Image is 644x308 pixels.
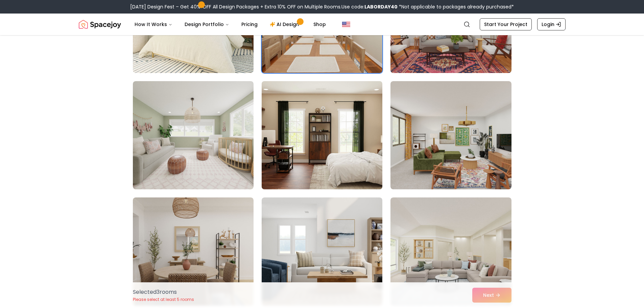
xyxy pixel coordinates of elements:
[179,18,235,31] button: Design Portfolio
[79,18,121,31] img: Spacejoy Logo
[133,288,194,296] p: Selected 3 room s
[236,18,263,31] a: Pricing
[390,197,511,306] img: Room room-72
[79,18,121,31] a: Spacejoy
[133,81,254,189] img: Room room-67
[342,20,350,28] img: United States
[133,297,194,302] p: Please select at least 5 rooms
[364,3,398,10] b: LABORDAY40
[390,81,511,189] img: Room room-69
[480,18,532,30] a: Start Your Project
[259,78,385,192] img: Room room-68
[341,3,398,10] span: Use code:
[129,18,331,31] nav: Main
[264,18,307,31] a: AI Design
[130,3,514,10] div: [DATE] Design Fest – Get 40% OFF All Design Packages + Extra 10% OFF on Multiple Rooms.
[398,3,514,10] span: *Not applicable to packages already purchased*
[308,18,331,31] a: Shop
[129,18,178,31] button: How It Works
[262,197,382,306] img: Room room-71
[133,197,254,306] img: Room room-70
[79,14,566,35] nav: Global
[537,18,566,30] a: Login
